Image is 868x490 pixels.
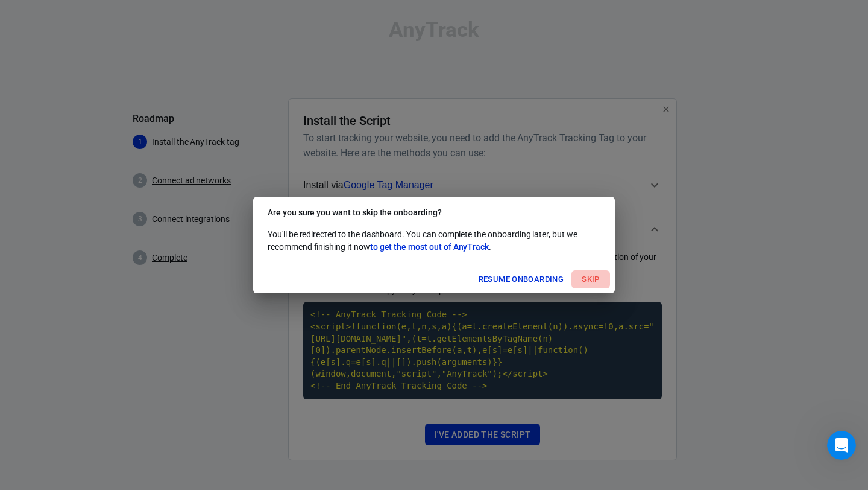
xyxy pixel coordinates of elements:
[268,228,600,253] p: You'll be redirected to the dashboard. You can complete the onboarding later, but we recommend fi...
[827,431,856,460] iframe: Intercom live chat
[253,197,615,228] h2: Are you sure you want to skip the onboarding?
[571,270,610,289] button: Skip
[370,242,489,252] span: to get the most out of AnyTrack
[476,270,567,289] button: Resume onboarding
